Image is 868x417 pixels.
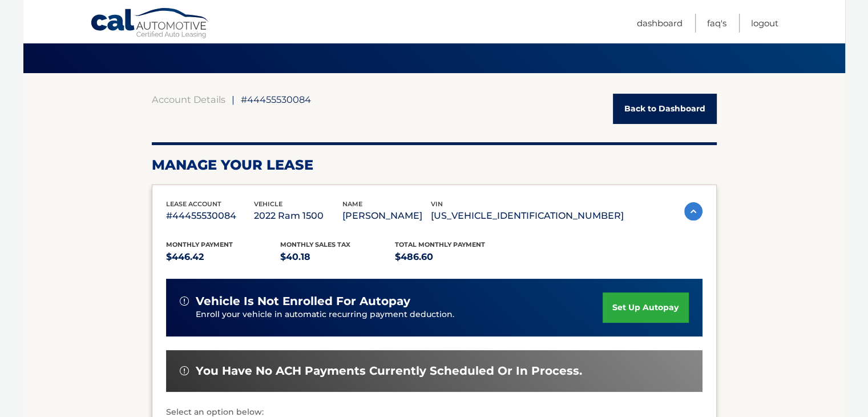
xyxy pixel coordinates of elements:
a: Cal Automotive [90,7,210,41]
span: vin [431,200,443,208]
a: Logout [751,14,778,33]
p: #44455530084 [166,208,255,224]
span: Monthly sales Tax [280,240,350,248]
a: Back to Dashboard [613,94,717,124]
p: Enroll your vehicle in automatic recurring payment deduction. [196,308,603,321]
img: alert-white.svg [180,296,189,306]
img: alert-white.svg [180,366,189,375]
a: Account Details [152,94,225,105]
p: 2022 Ram 1500 [254,208,342,224]
a: FAQ's [707,14,726,33]
p: $40.18 [280,249,395,265]
span: Monthly Payment [166,240,233,248]
a: set up autopay [603,292,688,323]
h2: Manage Your Lease [152,157,717,174]
img: accordion-active.svg [684,202,703,220]
p: [PERSON_NAME] [342,208,431,224]
span: You have no ACH payments currently scheduled or in process. [196,364,582,378]
a: Dashboard [637,14,683,33]
span: #44455530084 [241,94,311,105]
span: vehicle [254,200,282,208]
span: lease account [166,200,221,208]
p: [US_VEHICLE_IDENTIFICATION_NUMBER] [431,208,624,224]
span: | [232,94,235,105]
p: $486.60 [395,249,510,265]
p: $446.42 [166,249,281,265]
span: vehicle is not enrolled for autopay [196,294,410,308]
span: Total Monthly Payment [395,240,485,248]
span: name [342,200,362,208]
